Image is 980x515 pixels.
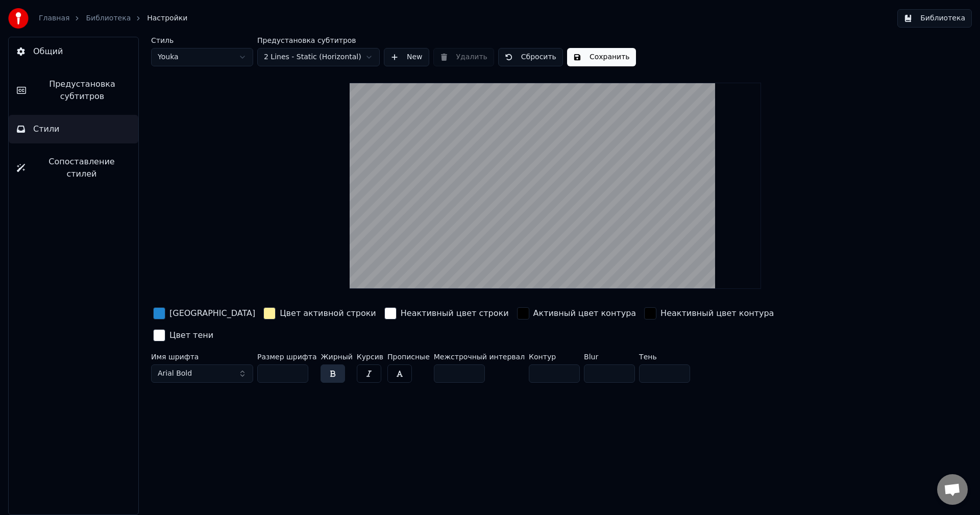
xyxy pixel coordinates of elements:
[384,48,429,66] button: New
[567,48,636,66] button: Сохранить
[515,305,639,322] button: Активный цвет контура
[584,353,635,360] label: Blur
[897,9,972,28] button: Библиотека
[280,307,376,320] div: Цвет активной строки
[261,305,378,322] button: Цвет активной строки
[357,353,383,360] label: Курсив
[34,78,130,103] span: Предустановка субтитров
[9,148,138,188] button: Сопоставление стилей
[33,156,130,180] span: Сопоставление стилей
[169,329,213,341] div: Цвет тени
[151,327,215,344] button: Цвет тени
[33,123,60,135] span: Стили
[151,37,253,44] label: Стиль
[257,353,316,360] label: Размер шрифта
[169,307,255,320] div: [GEOGRAPHIC_DATA]
[33,45,63,58] span: Общий
[937,474,968,505] a: Открытый чат
[387,353,430,360] label: Прописные
[257,37,380,44] label: Предустановка субтитров
[9,70,138,111] button: Предустановка субтитров
[151,353,253,360] label: Имя шрифта
[639,353,690,360] label: Тень
[39,13,187,23] nav: breadcrumb
[158,369,192,379] span: Arial Bold
[642,305,776,322] button: Неактивный цвет контура
[533,307,636,320] div: Активный цвет контура
[321,353,352,360] label: Жирный
[660,307,774,320] div: Неактивный цвет контура
[9,115,138,143] button: Стили
[147,13,187,23] span: Настройки
[498,48,563,66] button: Сбросить
[434,353,525,360] label: Межстрочный интервал
[401,307,509,320] div: Неактивный цвет строки
[151,305,257,322] button: [GEOGRAPHIC_DATA]
[9,37,138,66] button: Общий
[39,13,69,23] a: Главная
[86,13,131,23] a: Библиотека
[8,8,29,29] img: youka
[382,305,511,322] button: Неактивный цвет строки
[529,353,580,360] label: Контур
